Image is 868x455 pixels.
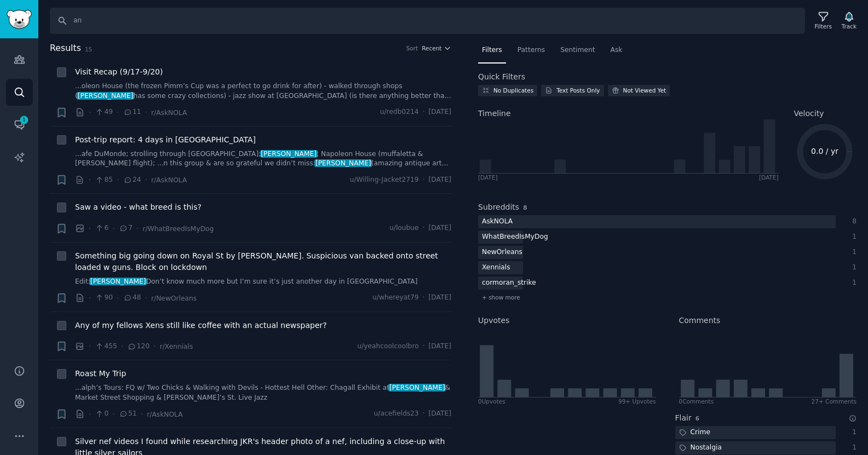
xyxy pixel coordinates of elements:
[523,204,527,211] span: 8
[429,293,451,303] span: [DATE]
[838,9,860,32] button: Track
[493,87,533,94] div: No Duplicates
[145,174,147,186] span: ·
[75,320,327,331] a: Any of my fellows Xens still like coffee with an actual newspaper?
[117,292,119,304] span: ·
[423,223,425,233] span: ·
[675,441,726,455] div: Nostalgia
[429,409,451,419] span: [DATE]
[679,398,714,405] div: 0 Comment s
[89,107,91,118] span: ·
[478,231,552,244] div: WhatBreedIsMyDog
[482,45,502,55] span: Filters
[75,66,163,78] a: Visit Recap (9/17-9/20)
[847,278,857,288] div: 1
[136,223,139,234] span: ·
[374,409,419,419] span: u/acefields23
[50,42,81,55] span: Results
[117,174,119,186] span: ·
[423,175,425,185] span: ·
[815,22,832,30] div: Filters
[429,107,451,117] span: [DATE]
[611,45,623,55] span: Ask
[95,223,108,233] span: 6
[423,293,425,303] span: ·
[618,398,656,405] div: 99+ Upvotes
[422,44,441,52] span: Recent
[423,342,425,352] span: ·
[141,408,143,420] span: ·
[847,247,857,257] div: 1
[423,409,425,419] span: ·
[160,343,193,350] span: r/Xennials
[89,278,147,285] span: [PERSON_NAME]
[112,408,114,420] span: ·
[478,315,509,326] h2: Upvotes
[478,398,505,405] div: 0 Upvote s
[19,116,29,124] span: 1
[75,383,451,402] a: ...alph’s Tours: FQ w/ Two Chicks & Walking with Devils - Hottest Hell Other: Chagall Exhibit at[...
[123,107,141,117] span: 11
[123,175,141,185] span: 24
[478,71,525,83] h2: Quick Filters
[75,368,126,379] a: Roast My Trip
[478,108,511,119] span: Timeline
[112,223,114,234] span: ·
[478,277,540,290] div: cormoran_strike
[75,250,451,273] span: Something big going down on Royal St by [PERSON_NAME]. Suspicious van backed onto street loaded w...
[260,150,318,158] span: [PERSON_NAME]
[350,175,419,185] span: u/Willing-Jacket2719
[75,134,256,146] a: Post-trip report: 4 days in [GEOGRAPHIC_DATA]
[145,292,147,304] span: ·
[556,87,600,94] div: Text Posts Only
[478,246,526,260] div: NewOrleans
[50,8,805,34] input: Search Keyword
[695,415,699,422] span: 6
[151,109,187,117] span: r/AskNOLA
[429,175,451,185] span: [DATE]
[142,225,214,233] span: r/WhatBreedIsMyDog
[482,293,520,301] span: + show more
[560,45,595,55] span: Sentiment
[759,174,779,181] div: [DATE]
[119,409,137,419] span: 51
[478,215,516,229] div: AskNOLA
[89,292,91,304] span: ·
[675,412,692,424] h2: Flair
[127,342,150,352] span: 120
[123,293,141,303] span: 48
[119,223,133,233] span: 7
[89,408,91,420] span: ·
[89,341,91,352] span: ·
[85,46,92,53] span: 15
[95,342,117,352] span: 455
[77,92,134,100] span: [PERSON_NAME]
[811,147,838,155] text: 0.0 / yr
[847,428,857,437] div: 1
[478,174,498,181] div: [DATE]
[478,261,514,275] div: Xennials
[75,201,202,213] a: Saw a video - what breed is this?
[518,45,545,55] span: Patterns
[389,223,419,233] span: u/loubue
[121,341,123,352] span: ·
[847,217,857,227] div: 8
[675,426,714,440] div: Crime
[623,87,666,94] div: Not Viewed Yet
[89,174,91,186] span: ·
[847,443,857,453] div: 1
[117,107,119,118] span: ·
[406,44,418,52] div: Sort
[153,341,156,352] span: ·
[842,22,856,30] div: Track
[847,232,857,242] div: 1
[812,398,856,405] div: 27+ Comments
[95,409,108,419] span: 0
[75,149,451,169] a: ...afe DuMonde; strolling through [GEOGRAPHIC_DATA];[PERSON_NAME]; Napoleon House (muffaletta & [...
[145,107,147,118] span: ·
